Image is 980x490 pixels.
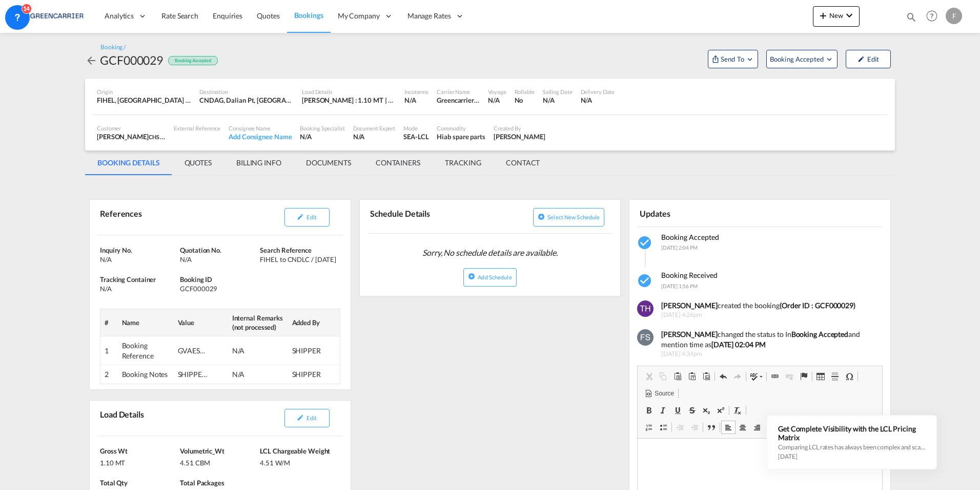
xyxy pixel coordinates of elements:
[294,150,363,175] md-tab-item: DOCUMENTS
[699,404,713,417] a: Subscript
[642,404,656,417] a: Bold (Ctrl+B)
[178,346,209,356] div: GVAES2509652
[656,404,670,417] a: Italic (Ctrl+I)
[15,5,85,28] img: 176147708aff11ef8735f72d97dca5a8.png
[730,404,745,417] a: Remove Format
[100,246,132,254] span: Inquiry No.
[288,336,340,365] td: SHIPPER
[257,11,279,20] span: Quotes
[906,11,917,23] md-icon: icon-magnify
[302,88,396,96] div: Load Details
[642,387,677,400] a: Source
[494,150,552,175] md-tab-item: CONTACT
[923,7,941,25] span: Help
[418,243,562,262] span: Sorry, No schedule details are available.
[229,124,292,132] div: Consignee Name
[353,132,396,141] div: N/A
[100,52,163,68] div: GCF000029
[711,340,766,349] b: [DATE] 02:04 PM
[670,370,685,383] a: Paste (Ctrl+V)
[199,88,294,96] div: Destination
[100,336,118,365] td: 1
[721,421,736,434] a: Align Left
[842,370,856,383] a: Insert Special Character
[817,11,855,20] span: New
[791,330,848,338] b: Booking Accepted
[180,255,257,264] div: N/A
[906,11,917,27] div: icon-magnify
[297,414,304,421] md-icon: icon-pencil
[404,88,428,96] div: Incoterms
[661,283,698,289] span: [DATE] 1:56 PM
[367,204,488,229] div: Schedule Details
[817,9,829,22] md-icon: icon-plus 400-fg
[637,273,654,289] md-icon: icon-checkbox-marked-circle
[515,88,535,96] div: Rollable
[543,96,573,105] div: N/A
[97,204,218,231] div: References
[300,124,344,132] div: Booking Specialist
[300,132,344,141] div: N/A
[437,124,485,132] div: Commodity
[463,268,516,287] button: icon-plus-circleAdd Schedule
[685,370,699,383] a: Paste as plain text (Ctrl+Shift+V)
[547,214,600,220] span: Select new schedule
[180,456,257,467] div: 4.51 CBM
[100,447,128,455] span: Gross Wt
[288,365,340,384] td: SHIPPER
[637,300,654,317] img: 80lMbG3v2gAAAABJRU5ErkJggg==
[260,456,337,467] div: 4.51 W/M
[100,365,118,384] td: 2
[168,56,217,66] div: Booking Accepted
[180,447,224,455] span: Volumetric_Wt
[100,275,156,284] span: Tracking Container
[288,309,340,336] th: Added By
[704,421,719,434] a: Block Quote
[713,404,728,417] a: Superscript
[642,370,656,383] a: Cut (Ctrl+X)
[533,208,604,227] button: icon-plus-circleSelect new schedule
[538,213,545,220] md-icon: icon-plus-circle
[637,204,758,222] div: Updates
[97,96,191,105] div: FIHEL, Helsingfors (Helsinki), Finland, Northern Europe, Europe
[363,150,433,175] md-tab-item: CONTAINERS
[97,405,148,431] div: Load Details
[174,309,228,336] th: Value
[581,88,615,96] div: Delivery Date
[284,208,330,227] button: icon-pencilEdit
[403,132,428,141] div: SEA-LCL
[770,54,825,64] span: Booking Accepted
[85,52,100,68] div: icon-arrow-left
[661,350,875,359] span: [DATE] 4:34pm
[260,246,311,254] span: Search Reference
[670,404,685,417] a: Underline (Ctrl+U)
[232,369,263,380] div: N/A
[407,11,451,21] span: Manage Rates
[437,132,485,141] div: Hiab spare parts
[174,124,220,132] div: External Reference
[857,55,865,63] md-icon: icon-pencil
[661,244,698,251] span: [DATE] 2:04 PM
[180,479,224,487] span: Total Packages
[100,479,128,487] span: Total Qty
[199,96,294,105] div: CNDAG, Dalian Pt, LN, China, Greater China & Far East Asia, Asia Pacific
[118,365,174,384] td: Booking Notes
[661,233,719,241] span: Booking Accepted
[100,284,177,293] div: N/A
[656,421,670,434] a: Insert/Remove Bulleted List
[699,370,713,383] a: Paste from Word
[97,132,166,141] div: [PERSON_NAME]
[224,150,294,175] md-tab-item: BILLING INFO
[297,213,304,220] md-icon: icon-pencil
[97,124,166,132] div: Customer
[302,96,396,105] div: [PERSON_NAME] : 1.10 MT | Volumetric Wt : 4.51 CBM | Chargeable Wt : 4.51 W/M
[105,11,134,21] span: Analytics
[307,214,316,220] span: Edit
[780,301,855,310] b: (Order ID : GCF000029)
[180,284,257,293] div: GCF000029
[213,11,242,20] span: Enquiries
[294,11,323,20] span: Bookings
[685,404,699,417] a: Strikethrough
[149,133,192,141] span: CHS Air & Sea Oy
[716,370,730,383] a: Undo (Ctrl+Z)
